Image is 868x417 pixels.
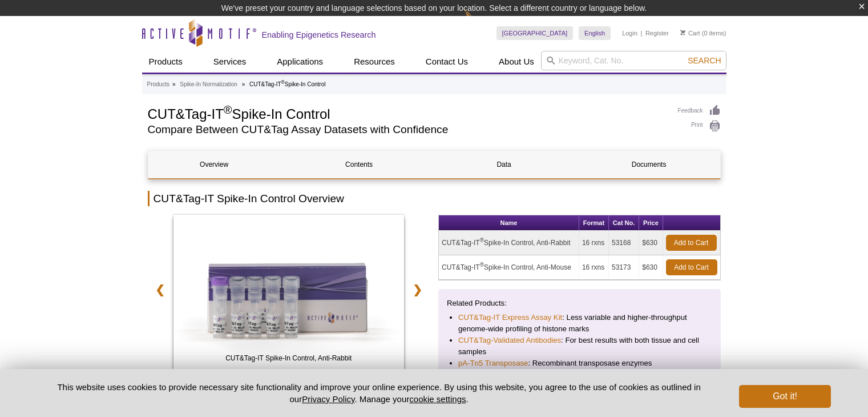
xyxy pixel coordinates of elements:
td: 16 rxns [579,255,609,280]
a: English [579,26,611,40]
a: Print [678,120,721,133]
a: Contents [293,151,425,178]
a: Documents [583,151,715,178]
h1: CUT&Tag-IT Spike-In Control [148,105,667,122]
li: (0 items) [680,26,726,40]
a: Data [438,151,570,178]
sup: ® [480,237,484,243]
th: Format [579,215,609,231]
li: » [242,81,245,87]
li: : Recombinant transposase enzymes [458,358,701,369]
a: Privacy Policy [302,394,354,404]
button: Search [684,55,724,66]
th: Price [639,215,663,231]
a: Spike-In Normalization [180,79,237,90]
a: Products [142,51,189,73]
a: ❮ [148,276,172,303]
a: Applications [270,51,330,73]
a: Add to Cart [666,235,717,251]
sup: ® [224,103,232,116]
span: CUT&Tag-IT Spike-In Control, Anti-Rabbit [176,352,402,364]
a: Login [622,29,637,37]
button: cookie settings [409,394,466,404]
sup: ® [480,262,484,268]
a: CUT&Tag-Validated Antibodies [458,335,561,346]
a: Resources [347,51,402,73]
a: Feedback [678,105,721,117]
a: Register [645,29,669,37]
td: CUT&Tag-IT Spike-In Control, Anti-Mouse [439,255,579,280]
p: Related Products: [447,298,712,309]
li: CUT&Tag-IT Spike-In Control [249,81,325,87]
p: This website uses cookies to provide necessary site functionality and improve your online experie... [38,381,721,405]
img: CUT&Tag-IT Spike-In Control, Anti-Rabbit [173,215,405,369]
a: CUT&Tag-IT Express Assay Kit [458,312,562,323]
li: » [172,81,176,87]
a: CUT&Tag-IT Spike-In Control, Anti-Mouse [173,215,405,372]
td: 53168 [609,231,639,255]
h2: CUT&Tag-IT Spike-In Control Overview [148,191,721,206]
span: Search [688,56,721,65]
a: Contact Us [419,51,475,73]
a: Products [147,79,169,90]
td: CUT&Tag-IT Spike-In Control, Anti-Rabbit [439,231,579,255]
th: Name [439,215,579,231]
li: : For best results with both tissue and cell samples [458,335,701,358]
a: Overview [148,151,280,178]
h2: Compare Between CUT&Tag Assay Datasets with Confidence [148,125,667,135]
img: Change Here [465,9,495,35]
li: : Less variable and higher-throughput genome-wide profiling of histone marks [458,312,701,335]
input: Keyword, Cat. No. [541,51,726,70]
a: Cart [680,29,700,37]
a: ❯ [405,276,430,303]
button: Got it! [739,385,830,408]
td: $630 [639,255,663,280]
td: 53173 [609,255,639,280]
td: $630 [639,231,663,255]
sup: ® [281,79,285,85]
a: Services [207,51,253,73]
a: About Us [492,51,541,73]
a: Add to Cart [666,259,717,275]
th: Cat No. [609,215,639,231]
td: 16 rxns [579,231,609,255]
h2: Enabling Epigenetics Research [262,30,376,40]
img: Your Cart [680,30,685,35]
li: | [641,26,643,40]
a: pA-Tn5 Transposase [458,358,528,369]
a: [GEOGRAPHIC_DATA] [496,26,574,40]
